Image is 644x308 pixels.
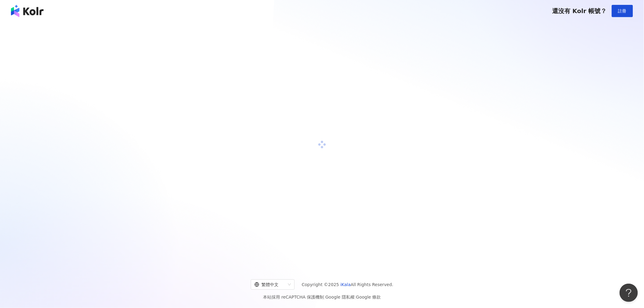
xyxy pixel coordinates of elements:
[302,281,394,288] span: Copyright © 2025 All Rights Reserved.
[325,295,355,299] a: Google 隱私權
[324,295,326,299] span: |
[620,284,638,302] iframe: Help Scout Beacon - Open
[341,282,351,287] a: iKala
[254,280,285,289] div: 繁體中文
[263,293,381,301] span: 本站採用 reCAPTCHA 保護機制
[355,295,356,299] span: |
[618,9,627,13] span: 註冊
[552,7,607,15] span: 還沒有 Kolr 帳號？
[11,5,44,17] img: logo
[356,295,381,299] a: Google 條款
[612,5,633,17] button: 註冊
